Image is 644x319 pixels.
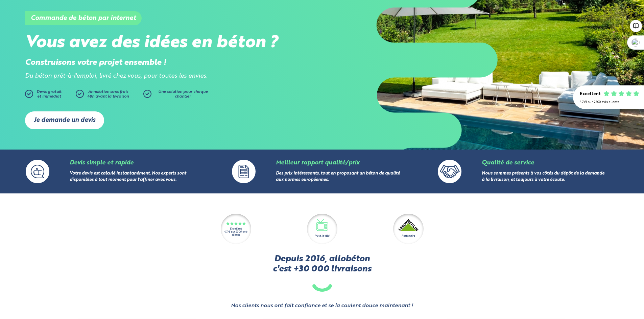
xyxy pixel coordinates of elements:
[25,33,322,53] h2: Vous avez des idées en béton ?
[25,59,166,67] strong: Construisons votre projet ensemble !
[230,228,242,231] div: Excellent
[25,11,142,25] h1: Commande de béton par internet
[158,90,208,99] span: Une solution pour chaque chantier
[76,90,143,101] a: Annulation sans frais48h avant la livraison
[87,90,129,99] span: Annulation sans frais 48h avant la livraison
[402,234,415,238] div: Partenaire
[221,231,251,237] div: 4.7/5 sur 2300 avis clients
[276,171,400,182] a: Des prix intéressants, tout en proposant un béton de qualité aux normes européennes.
[26,254,618,292] h2: Depuis 2016, allobéton c'est +30 000 livraisons
[482,160,534,166] a: Qualité de service
[25,111,104,129] a: Je demande un devis
[482,171,604,182] a: Nous sommes présents à vos côtés du dépôt de la demande à la livraison, et toujours à votre écoute.
[37,90,62,99] span: Devis gratuit et immédiat
[143,90,211,101] a: Une solution pour chaque chantier
[276,160,359,166] a: Meilleur rapport qualité/prix
[25,90,72,101] a: Devis gratuitet immédiat
[25,73,208,79] i: Du béton prêt-à-l'emploi, livré chez vous, pour toutes les envies.
[315,234,329,238] div: Vu à la télé
[231,302,413,310] strong: Nos clients nous ont fait confiance et se la coulent douce maintenant !
[580,100,637,104] div: 4.7/5 sur 2300 avis clients
[580,92,601,97] div: Excellent
[70,160,134,166] a: Devis simple et rapide
[70,171,186,182] a: Votre devis est calculé instantanément. Nos experts sont disponibles à tout moment pour l'affiner...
